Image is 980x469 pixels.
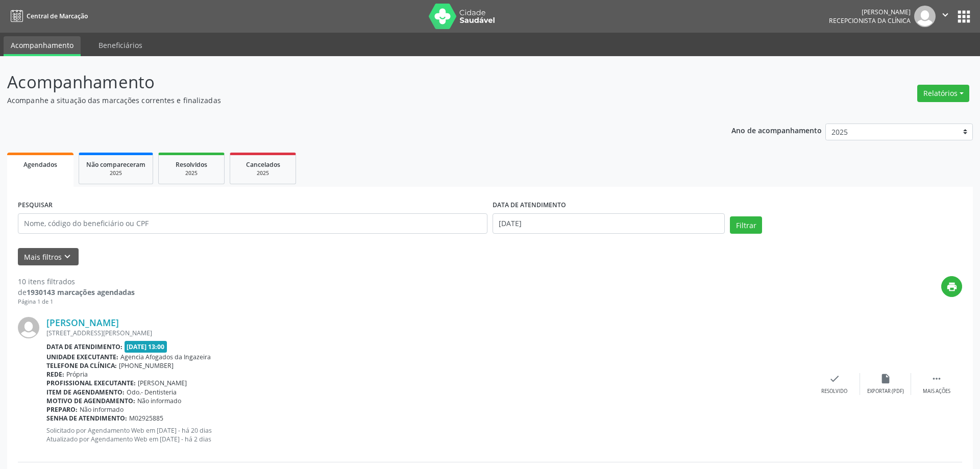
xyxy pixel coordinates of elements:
span: Odo.- Dentisteria [127,388,177,397]
span: Não informado [137,397,181,405]
div: Página 1 de 1 [18,298,135,306]
div: Resolvido [821,388,847,395]
div: de [18,287,135,298]
a: Beneficiários [91,36,150,54]
div: 2025 [166,169,217,177]
div: [PERSON_NAME] [829,8,911,16]
span: Agendados [23,160,57,169]
p: Ano de acompanhamento [731,124,822,136]
span: Resolvidos [176,160,207,169]
b: Rede: [46,370,64,379]
span: Cancelados [246,160,280,169]
p: Acompanhe a situação das marcações correntes e finalizadas [7,95,683,106]
p: Solicitado por Agendamento Web em [DATE] - há 20 dias Atualizado por Agendamento Web em [DATE] - ... [46,426,809,443]
input: Selecione um intervalo [493,213,725,234]
span: [DATE] 13:00 [125,341,167,353]
a: Acompanhamento [4,36,81,56]
img: img [18,317,39,338]
button:  [936,6,955,27]
b: Profissional executante: [46,379,136,387]
div: 2025 [86,169,145,177]
label: DATA DE ATENDIMENTO [493,198,566,213]
img: img [914,6,936,27]
div: Exportar (PDF) [867,388,904,395]
i:  [931,373,942,384]
button: Filtrar [730,216,762,234]
i:  [940,9,951,20]
button: apps [955,8,973,26]
span: Não compareceram [86,160,145,169]
a: [PERSON_NAME] [46,317,119,328]
button: print [941,276,962,297]
div: 2025 [237,169,288,177]
div: 10 itens filtrados [18,276,135,287]
a: Central de Marcação [7,8,88,24]
div: [STREET_ADDRESS][PERSON_NAME] [46,329,809,337]
span: Própria [66,370,88,379]
button: Mais filtroskeyboard_arrow_down [18,248,79,266]
i: print [946,281,958,292]
span: Agencia Afogados da Ingazeira [120,353,211,361]
span: Recepcionista da clínica [829,16,911,25]
span: Central de Marcação [27,12,88,20]
b: Motivo de agendamento: [46,397,135,405]
i: check [829,373,840,384]
span: [PERSON_NAME] [138,379,187,387]
span: [PHONE_NUMBER] [119,361,174,370]
strong: 1930143 marcações agendadas [27,287,135,297]
b: Item de agendamento: [46,388,125,397]
p: Acompanhamento [7,69,683,95]
i: keyboard_arrow_down [62,251,73,262]
span: M02925885 [129,414,163,423]
b: Preparo: [46,405,78,414]
button: Relatórios [917,85,969,102]
b: Unidade executante: [46,353,118,361]
input: Nome, código do beneficiário ou CPF [18,213,487,234]
div: Mais ações [923,388,950,395]
b: Data de atendimento: [46,342,122,351]
span: Não informado [80,405,124,414]
label: PESQUISAR [18,198,53,213]
b: Senha de atendimento: [46,414,127,423]
i: insert_drive_file [880,373,891,384]
b: Telefone da clínica: [46,361,117,370]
